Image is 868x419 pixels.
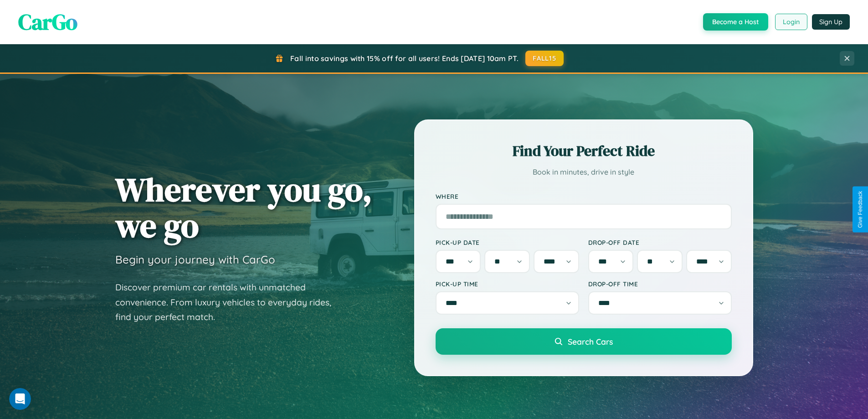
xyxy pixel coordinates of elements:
button: Login [775,14,807,30]
p: Discover premium car rentals with unmatched convenience. From luxury vehicles to everyday rides, ... [115,280,343,325]
p: Book in minutes, drive in style [436,166,732,179]
label: Drop-off Date [588,238,732,246]
span: CarGo [18,7,77,37]
button: Sign Up [812,14,850,30]
iframe: Intercom live chat [9,388,31,410]
label: Where [436,192,732,200]
h2: Find Your Perfect Ride [436,141,732,161]
h3: Begin your journey with CarGo [115,253,275,266]
button: Search Cars [436,328,732,355]
label: Pick-up Date [436,238,579,246]
button: Become a Host [703,13,768,31]
span: Search Cars [568,336,613,347]
div: Give Feedback [857,191,863,228]
label: Pick-up Time [436,280,579,288]
h1: Wherever you go, we go [115,171,372,243]
label: Drop-off Time [588,280,732,288]
span: Fall into savings with 15% off for all users! Ends [DATE] 10am PT. [290,54,519,63]
button: FALL15 [525,51,564,66]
